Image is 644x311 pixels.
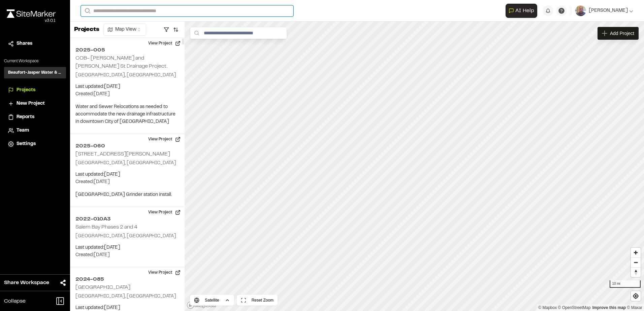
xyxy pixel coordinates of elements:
button: Satellite [190,295,234,306]
p: [GEOGRAPHIC_DATA] Grinder station install. [75,191,179,199]
a: Mapbox [538,305,557,310]
a: Settings [8,140,62,148]
p: Last updated: [DATE] [75,244,179,251]
h2: [STREET_ADDRESS][PERSON_NAME] [75,152,170,157]
div: Oh geez...please don't... [7,18,56,24]
span: Shares [17,40,32,47]
button: Zoom out [631,257,641,267]
h2: 2025-060 [75,142,179,150]
h2: 2022-010A3 [75,215,179,223]
a: Map feedback [592,305,626,310]
span: Projects [17,87,35,94]
img: User [575,5,586,16]
div: Open AI Assistant [506,4,540,18]
h2: Salem Bay Phases 2 and 4 [75,225,137,230]
button: Open AI Assistant [506,4,537,18]
p: [GEOGRAPHIC_DATA], [GEOGRAPHIC_DATA] [75,160,179,167]
p: Water and Sewer Relocations as needed to accommodate the new drainage infrastructure in downtown ... [75,103,179,126]
h2: 2025-005 [75,46,179,54]
h2: [GEOGRAPHIC_DATA] [75,285,130,290]
p: Created: [DATE] [75,178,179,186]
span: New Project [17,100,45,107]
button: Zoom in [631,248,641,257]
h3: Beaufort-Jasper Water & Sewer Authority [8,70,62,76]
button: View Project [144,267,185,278]
button: Search [81,5,93,16]
a: OpenStreetMap [558,305,591,310]
canvas: Map [185,22,644,311]
a: Reports [8,113,62,121]
div: 10 mi [610,280,641,288]
button: [PERSON_NAME] [575,5,633,16]
a: Mapbox logo [187,301,216,309]
p: Projects [74,25,99,34]
a: New Project [8,100,62,107]
span: Reset bearing to north [631,268,641,277]
button: View Project [144,38,185,49]
p: [GEOGRAPHIC_DATA], [GEOGRAPHIC_DATA] [75,293,179,300]
button: View Project [144,207,185,218]
p: [GEOGRAPHIC_DATA], [GEOGRAPHIC_DATA] [75,233,179,240]
h2: 2024-085 [75,275,179,283]
img: rebrand.png [7,9,56,18]
span: Collapse [4,297,26,305]
span: Share Workspace [4,279,49,287]
span: Team [17,127,29,134]
p: Last updated: [DATE] [75,171,179,178]
button: Reset Zoom [237,295,278,306]
p: Created: [DATE] [75,251,179,259]
span: Reports [17,113,34,121]
span: AI Help [515,7,534,15]
a: Projects [8,87,62,94]
a: Shares [8,40,62,47]
span: Zoom out [631,258,641,267]
a: Maxar [627,305,642,310]
p: Current Workspace [4,58,66,64]
button: Find my location [631,291,641,301]
h2: COB- [PERSON_NAME] and [PERSON_NAME] St Drainage Project. [75,56,167,69]
span: Settings [17,140,36,148]
button: Reset bearing to north [631,267,641,277]
p: Created: [DATE] [75,91,179,98]
p: [GEOGRAPHIC_DATA], [GEOGRAPHIC_DATA] [75,72,179,79]
button: View Project [144,134,185,145]
span: Add Project [610,30,634,37]
p: Last updated: [DATE] [75,83,179,91]
span: [PERSON_NAME] [589,7,628,14]
a: Team [8,127,62,134]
